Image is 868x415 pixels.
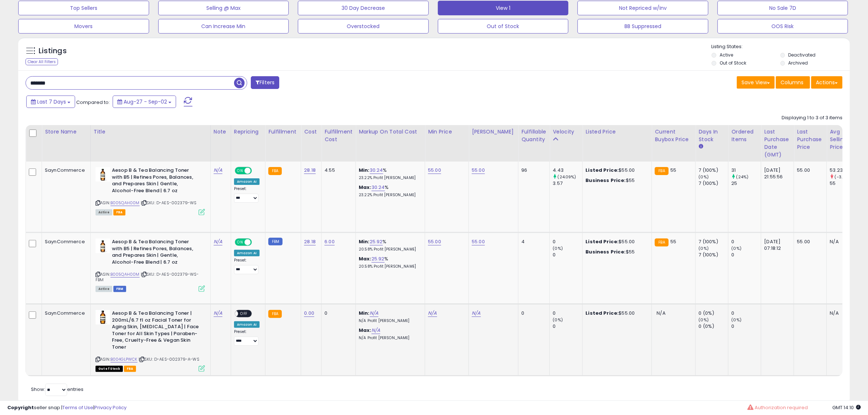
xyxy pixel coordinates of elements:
[797,128,824,151] div: Last Purchase Price
[158,1,289,15] button: Selling @ Max
[731,317,742,323] small: (0%)
[96,167,205,214] div: ASIN:
[359,256,419,269] div: %
[234,128,262,136] div: Repricing
[94,404,126,411] a: Privacy Policy
[304,128,318,136] div: Cost
[428,167,441,174] a: 55.00
[268,128,298,136] div: Fulfillment
[96,310,110,325] img: 41Vqqb9WoqL._SL40_.jpg
[736,174,749,180] small: (24%)
[359,318,419,323] p: N/A Profit [PERSON_NAME]
[698,252,728,258] div: 7 (100%)
[717,1,848,15] button: No Sale 7D
[45,310,85,317] div: SaynCommerce
[789,60,808,66] label: Archived
[113,96,176,108] button: Aug-27 - Sep-02
[585,310,619,317] b: Listed Price:
[141,200,197,206] span: | SKU: D-AES-002379-WS
[18,19,149,34] button: Movers
[96,271,199,282] span: | SKU: D-AES-002379-WS-FBM
[731,323,761,330] div: 0
[112,238,201,267] b: Aesop B & Tea Balancing Toner with B5 | Refines Pores, Balances, and Prepares Skin | Gentle, Alco...
[298,1,429,15] button: 30 Day Decrease
[139,356,199,362] span: | SKU: D-AES-002379-A-WS
[371,255,385,263] a: 25.92
[553,317,563,323] small: (0%)
[359,238,370,245] b: Min:
[731,252,761,258] div: 0
[737,76,775,89] button: Save View
[96,167,110,182] img: 31TlmulT33L._SL40_.jpg
[585,167,646,174] div: $55.00
[782,115,842,121] div: Displaying 1 to 3 of 3 items
[428,310,437,317] a: N/A
[250,239,262,245] span: OFF
[553,245,563,251] small: (0%)
[731,238,761,245] div: 0
[731,310,761,317] div: 0
[124,98,167,105] span: Aug-27 - Sep-02
[698,317,709,323] small: (0%)
[359,193,419,198] p: 23.22% Profit [PERSON_NAME]
[830,167,859,174] div: 53.23
[698,143,703,150] small: Days In Stock.
[234,329,260,346] div: Preset:
[112,310,201,352] b: Aesop B & Tea Balancing Toner | 200mL/6.7 fl oz Facial Toner for Aging Skin, [MEDICAL_DATA] | Fac...
[45,238,85,245] div: SaynCommerce
[359,336,419,341] p: N/A Profit [PERSON_NAME]
[359,184,371,191] b: Max:
[731,180,761,187] div: 25
[698,167,728,174] div: 7 (100%)
[236,168,245,174] span: ON
[698,128,725,143] div: Days In Stock
[655,128,692,143] div: Current Buybox Price
[94,128,207,136] div: Title
[324,128,353,143] div: Fulfillment Cost
[670,238,676,245] span: 55
[37,98,66,105] span: Last 7 Days
[214,238,222,245] a: N/A
[472,128,515,136] div: [PERSON_NAME]
[76,99,110,106] span: Compared to:
[585,238,619,245] b: Listed Price:
[585,128,649,136] div: Listed Price
[698,323,728,330] div: 0 (0%)
[670,167,676,174] span: 55
[577,19,708,34] button: BB Suppressed
[521,310,544,317] div: 0
[234,178,260,185] div: Amazon AI
[250,168,262,174] span: OFF
[268,167,282,175] small: FBA
[45,128,87,136] div: Store Name
[655,167,668,175] small: FBA
[797,238,821,245] div: 55.00
[830,238,854,245] div: N/A
[585,238,646,245] div: $55.00
[371,184,385,191] a: 30.24
[359,327,371,334] b: Max:
[553,310,582,317] div: 0
[236,239,245,245] span: ON
[238,311,250,317] span: OFF
[26,58,58,65] div: Clear All Filters
[521,128,546,143] div: Fulfillable Quantity
[113,209,126,216] span: FBA
[797,167,821,174] div: 55.00
[359,255,371,262] b: Max:
[789,52,816,58] label: Deactivated
[234,321,260,328] div: Amazon AI
[720,60,746,66] label: Out of Stock
[585,310,646,317] div: $55.00
[96,238,205,291] div: ASIN:
[124,366,136,372] span: FBA
[96,366,123,372] span: All listings that are currently out of stock and unavailable for purchase on Amazon
[304,310,314,317] a: 0.00
[359,175,419,181] p: 23.22% Profit [PERSON_NAME]
[655,238,668,247] small: FBA
[830,180,859,187] div: 55
[698,245,709,251] small: (0%)
[96,209,112,216] span: All listings currently available for purchase on Amazon
[731,128,758,143] div: Ordered Items
[585,248,626,255] b: Business Price:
